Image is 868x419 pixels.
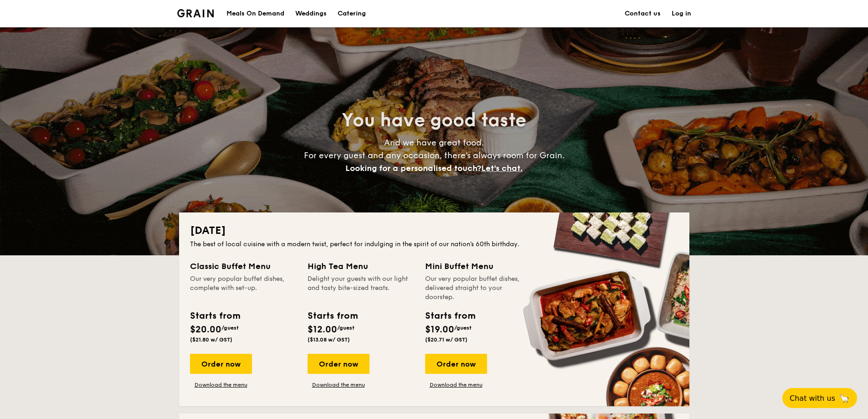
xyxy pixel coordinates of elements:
span: You have good taste [342,109,526,131]
span: ($20.71 w/ GST) [425,336,467,343]
span: /guest [454,325,472,331]
span: $12.00 [308,324,337,335]
div: Mini Buffet Menu [425,260,532,273]
span: Chat with us [790,394,835,403]
span: /guest [337,325,354,331]
div: Starts from [425,309,475,323]
div: Order now [190,354,252,374]
button: Chat with us🦙 [782,388,857,408]
span: ($21.80 w/ GST) [190,336,232,343]
div: Delight your guests with our light and tasty bite-sized treats. [308,274,414,302]
span: And we have great food. For every guest and any occasion, there’s always room for Grain. [304,138,565,173]
div: The best of local cuisine with a modern twist, perfect for indulging in the spirit of our nation’... [190,240,678,249]
a: Download the menu [190,381,252,388]
img: Grain [177,9,214,17]
div: Classic Buffet Menu [190,260,297,273]
span: $20.00 [190,324,221,335]
a: Download the menu [425,381,487,388]
span: ($13.08 w/ GST) [308,336,350,343]
div: High Tea Menu [308,260,414,273]
a: Download the menu [308,381,370,388]
span: Looking for a personalised touch? [345,163,481,173]
span: $19.00 [425,324,454,335]
div: Order now [425,354,487,374]
div: Order now [308,354,370,374]
span: Let's chat. [481,163,523,173]
div: Our very popular buffet dishes, complete with set-up. [190,274,297,302]
h2: [DATE] [190,223,678,238]
a: Logotype [177,9,214,17]
span: /guest [221,325,239,331]
span: 🦙 [839,393,850,403]
div: Our very popular buffet dishes, delivered straight to your doorstep. [425,274,532,302]
div: Starts from [308,309,357,323]
div: Starts from [190,309,240,323]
